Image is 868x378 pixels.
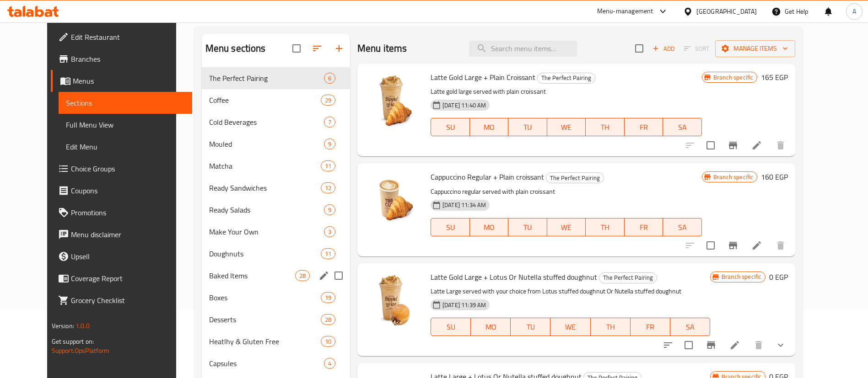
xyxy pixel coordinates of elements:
span: FR [628,221,660,234]
p: Latte gold large served with plain croissant [431,86,702,97]
div: Make Your Own3 [202,221,350,243]
div: Baked Items [209,270,295,281]
button: FR [631,318,670,336]
button: SU [431,218,469,236]
span: Branch specific [710,173,757,181]
button: Manage items [715,40,795,57]
span: Latte Gold Large + Plain Croissant [431,70,535,84]
span: Select section [630,39,649,58]
button: SU [431,118,469,136]
div: items [321,336,335,347]
span: SA [667,221,698,234]
button: Branch-specific-item [722,134,744,156]
a: Upsell [51,245,192,267]
button: SU [431,318,471,336]
span: [DATE] 11:40 AM [439,101,490,110]
div: items [321,95,335,106]
span: Branch specific [710,73,757,82]
div: items [324,226,335,237]
div: Coffee [209,95,321,106]
div: items [324,138,335,149]
span: TU [514,320,547,334]
a: Edit menu item [751,140,762,151]
h6: 0 EGP [769,271,788,283]
span: 28 [296,272,309,280]
div: Menu-management [597,6,653,17]
span: 11 [321,250,335,258]
span: 9 [324,140,335,149]
button: Branch-specific-item [722,234,744,256]
span: Select to update [701,236,720,255]
span: 29 [321,96,335,105]
a: Branches [51,48,192,70]
div: items [295,270,310,281]
span: Sort sections [306,37,328,59]
span: Select all sections [287,39,306,58]
button: WE [547,118,586,136]
span: SA [667,121,698,134]
span: SA [674,320,706,334]
span: SU [435,121,466,134]
a: Menu disclaimer [51,224,192,245]
button: FR [625,218,663,236]
button: edit [317,269,331,282]
span: TU [512,121,544,134]
span: Grocery Checklist [71,295,185,306]
button: MO [470,118,509,136]
span: Make Your Own [209,226,324,237]
span: Upsell [71,251,185,262]
span: The Perfect Pairing [209,73,324,84]
button: delete [770,134,792,156]
img: Cappuccino Regular + Plain croissant [365,170,423,229]
div: items [321,314,335,325]
span: 10 [321,337,335,346]
span: A [852,6,856,16]
a: Choice Groups [51,158,192,180]
span: TU [512,221,544,234]
div: [GEOGRAPHIC_DATA] [696,6,757,16]
span: Full Menu View [66,119,185,130]
div: items [321,248,335,259]
div: Ready Sandwiches12 [202,177,350,199]
span: Doughnuts [209,248,321,259]
button: MO [470,218,509,236]
button: WE [547,218,586,236]
a: Edit menu item [751,240,762,251]
span: Manage items [722,43,788,54]
div: Cold Beverages7 [202,111,350,133]
span: Select to update [679,335,698,355]
span: MO [474,221,505,234]
div: items [324,204,335,215]
span: Latte Gold Large + Lotus Or Nutella stuffed doughnut [431,270,597,284]
span: 1.0.0 [75,320,90,332]
div: The Perfect Pairing [599,272,657,283]
span: MO [474,121,505,134]
a: Menus [51,70,192,92]
div: Mouled9 [202,133,350,155]
button: SA [663,218,702,236]
span: Ready Salads [209,204,324,215]
span: 9 [324,206,335,214]
div: Coffee29 [202,89,350,111]
span: Promotions [71,207,185,218]
span: 28 [321,315,335,324]
span: Cappuccino Regular + Plain croissant [431,170,544,184]
span: Add [651,43,676,54]
span: Select to update [701,136,720,155]
button: TU [508,218,547,236]
span: SU [435,320,467,334]
div: Matcha11 [202,155,350,177]
span: 7 [324,118,335,127]
button: Branch-specific-item [700,334,722,356]
div: Desserts28 [202,309,350,330]
h2: Menu sections [205,42,266,55]
span: The Perfect Pairing [546,173,604,183]
span: Menu disclaimer [71,229,185,240]
span: Boxes [209,292,321,303]
span: FR [628,121,660,134]
button: TH [591,318,631,336]
p: Latte Large served with your choice from Lotus stuffed doughnut Or Nutella stuffed doughnut [431,286,710,297]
